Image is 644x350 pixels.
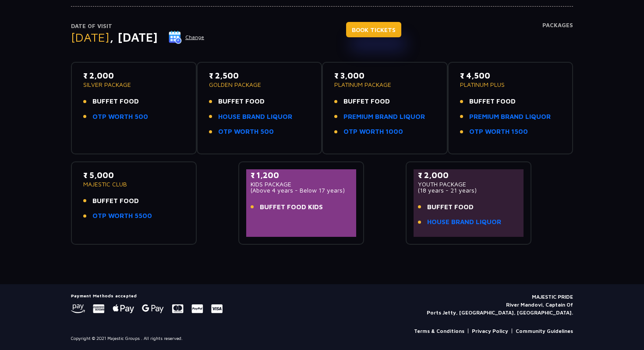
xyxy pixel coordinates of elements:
a: Terms & Conditions [414,327,464,335]
p: ₹ 1,200 [251,169,352,181]
p: ₹ 4,500 [460,70,561,82]
p: MAJESTIC CLUB [83,181,184,187]
p: (Above 4 years - Below 17 years) [251,187,352,193]
p: ₹ 2,500 [209,70,310,82]
p: ₹ 5,000 [83,169,184,181]
span: BUFFET FOOD [92,196,139,206]
a: OTP WORTH 500 [92,112,148,122]
p: ₹ 2,000 [83,70,184,82]
p: Date of Visit [71,22,205,31]
span: BUFFET FOOD KIDS [260,202,323,212]
p: SILVER PACKAGE [83,82,184,88]
p: YOUTH PACKAGE [418,181,519,187]
a: OTP WORTH 500 [218,127,274,137]
a: PREMIUM BRAND LIQUOR [469,112,551,122]
p: ₹ 3,000 [334,70,435,82]
a: OTP WORTH 5500 [92,211,152,221]
a: HOUSE BRAND LIQUOR [427,217,501,227]
h4: Packages [542,22,573,54]
a: Community Guidelines [516,327,573,335]
p: Copyright © 2021 Majestic Groups . All rights reserved. [71,335,183,342]
span: BUFFET FOOD [343,96,390,107]
p: PLATINUM PLUS [460,82,561,88]
a: PREMIUM BRAND LIQUOR [343,112,425,122]
p: GOLDEN PACKAGE [209,82,310,88]
p: MAJESTIC PRIDE River Mandovi, Captain Of Ports Jetty, [GEOGRAPHIC_DATA], [GEOGRAPHIC_DATA]. [427,293,573,317]
p: KIDS PACKAGE [251,181,352,187]
a: Privacy Policy [472,327,508,335]
a: OTP WORTH 1000 [343,127,403,137]
span: BUFFET FOOD [218,96,265,107]
p: (18 years - 21 years) [418,187,519,193]
span: BUFFET FOOD [427,202,474,212]
span: , [DATE] [110,30,158,44]
a: HOUSE BRAND LIQUOR [218,112,292,122]
p: PLATINUM PACKAGE [334,82,435,88]
span: BUFFET FOOD [469,96,516,107]
button: Change [168,30,205,44]
a: BOOK TICKETS [346,22,401,37]
h5: Payment Methods accepted [71,293,223,298]
span: [DATE] [71,30,110,44]
span: BUFFET FOOD [92,96,139,107]
a: OTP WORTH 1500 [469,127,528,137]
p: ₹ 2,000 [418,169,519,181]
